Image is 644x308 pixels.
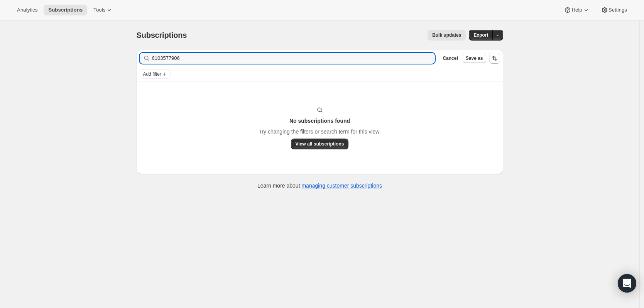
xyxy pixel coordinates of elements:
[152,53,435,64] input: Filter subscribers
[17,7,37,13] span: Analytics
[466,55,483,61] span: Save as
[140,69,171,79] button: Add filter
[48,7,83,13] span: Subscriptions
[596,5,632,15] button: Settings
[473,32,488,38] span: Export
[428,30,466,41] button: Bulk updates
[291,139,349,149] button: View all subscriptions
[143,71,161,77] span: Add filter
[489,53,500,64] button: Sort the results
[571,7,582,13] span: Help
[137,31,187,39] span: Subscriptions
[559,5,594,15] button: Help
[439,54,461,63] button: Cancel
[296,141,344,147] span: View all subscriptions
[618,274,636,293] div: Open Intercom Messenger
[463,54,486,63] button: Save as
[289,117,350,125] h3: No subscriptions found
[443,55,458,61] span: Cancel
[89,5,118,15] button: Tools
[44,5,87,15] button: Subscriptions
[257,182,382,190] p: Learn more about
[469,30,493,41] button: Export
[432,32,461,38] span: Bulk updates
[301,183,382,189] a: managing customer subscriptions
[609,7,627,13] span: Settings
[12,5,42,15] button: Analytics
[259,128,380,135] p: Try changing the filters or search term for this view.
[93,7,105,13] span: Tools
